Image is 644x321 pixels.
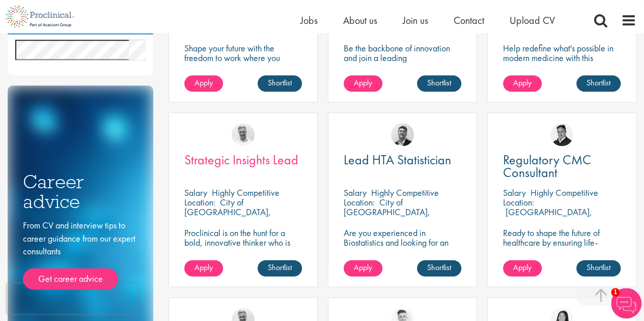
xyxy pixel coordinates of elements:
[343,14,377,27] a: About us
[184,154,302,166] a: Strategic Insights Lead
[550,123,573,146] img: Peter Duvall
[576,75,621,92] a: Shortlist
[300,14,318,27] a: Jobs
[611,288,641,318] img: Chatbot
[344,196,375,208] span: Location:
[503,206,592,227] p: [GEOGRAPHIC_DATA], [GEOGRAPHIC_DATA]
[184,196,215,208] span: Location:
[184,260,223,276] a: Apply
[194,77,213,88] span: Apply
[184,187,207,198] span: Salary
[344,75,382,92] a: Apply
[344,151,451,168] span: Lead HTA Statistician
[344,154,461,166] a: Lead HTA Statistician
[417,260,461,276] a: Shortlist
[503,75,542,92] a: Apply
[503,154,621,179] a: Regulatory CMC Consultant
[212,187,279,198] p: Highly Competitive
[344,187,367,198] span: Salary
[510,14,555,27] a: Upload CV
[417,75,461,92] a: Shortlist
[503,260,542,276] a: Apply
[354,262,372,273] span: Apply
[23,268,118,289] a: Get career advice
[503,151,591,181] span: Regulatory CMC Consultant
[513,262,531,273] span: Apply
[194,262,213,273] span: Apply
[344,43,461,92] p: Be the backbone of innovation and join a leading pharmaceutical company to help keep life-changin...
[344,260,382,276] a: Apply
[503,43,621,72] p: Help redefine what's possible in modern medicine with this position in Functional Analysis!
[7,283,137,314] iframe: reCAPTCHA
[23,219,138,289] div: From CV and interview tips to career guidance from our expert consultants
[454,14,484,27] a: Contact
[258,260,302,276] a: Shortlist
[184,151,298,168] span: Strategic Insights Lead
[258,75,302,92] a: Shortlist
[354,77,372,88] span: Apply
[503,196,534,208] span: Location:
[611,288,620,297] span: 1
[344,228,461,276] p: Are you experienced in Biostatistics and looking for an exciting new challenge where you can assi...
[503,187,526,198] span: Salary
[184,75,223,92] a: Apply
[232,123,255,146] img: Joshua Bye
[513,77,531,88] span: Apply
[503,228,621,296] p: Ready to shape the future of healthcare by ensuring life-changing treatments meet global regulato...
[391,123,414,146] img: Tom Magenis
[530,187,598,198] p: Highly Competitive
[184,43,302,82] p: Shape your future with the freedom to work where you thrive! Join our client in a hybrid role tha...
[184,228,302,276] p: Proclinical is on the hunt for a bold, innovative thinker who is ready to help push the boundarie...
[576,260,621,276] a: Shortlist
[344,196,430,227] p: City of [GEOGRAPHIC_DATA], [GEOGRAPHIC_DATA]
[371,187,439,198] p: Highly Competitive
[23,172,138,211] h3: Career advice
[403,14,428,27] a: Join us
[184,196,271,227] p: City of [GEOGRAPHIC_DATA], [GEOGRAPHIC_DATA]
